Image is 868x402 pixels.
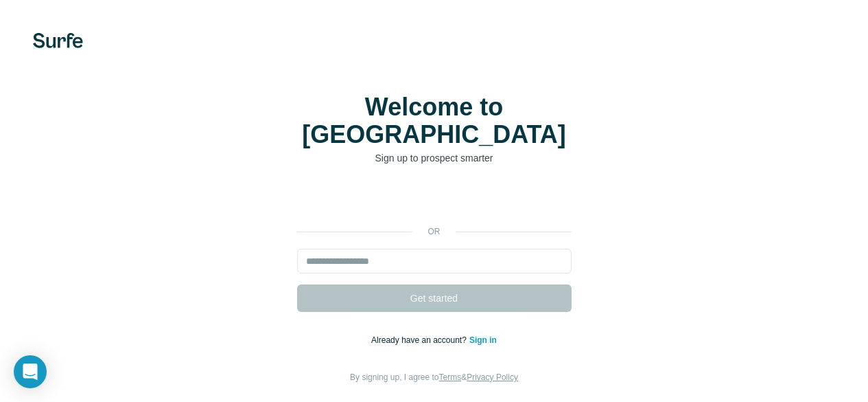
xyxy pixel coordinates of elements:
div: Open Intercom Messenger [14,355,47,388]
img: Surfe's logo [33,33,83,48]
h1: Welcome to [GEOGRAPHIC_DATA] [297,93,572,148]
a: Privacy Policy [467,372,518,382]
p: or [412,225,456,238]
a: Sign in [469,335,497,345]
p: Sign up to prospect smarter [297,151,572,165]
span: By signing up, I agree to & [350,372,518,382]
a: Terms [439,372,462,382]
iframe: Sign in with Google Button [290,186,578,216]
span: Already have an account? [371,335,469,345]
